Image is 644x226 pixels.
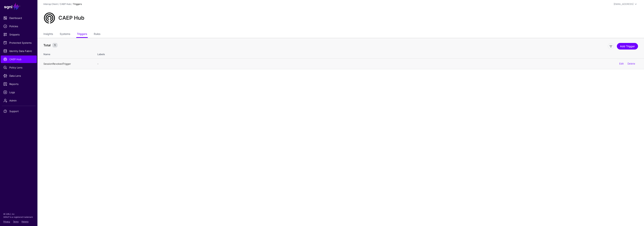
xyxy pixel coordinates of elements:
span: Policy Lens [3,66,34,69]
a: Edit [619,62,624,65]
div: [EMAIL_ADDRESS] [614,2,634,6]
a: SessionRevokedTrigger [43,62,71,65]
span: Policies [3,24,34,28]
a: Privacy [3,220,10,223]
a: CAEP Hub [60,3,71,5]
a: Protected Systems [1,39,37,47]
a: Data Lens [1,72,37,80]
span: Reports [3,82,34,86]
a: Insights [43,31,53,38]
p: © [URL], Inc [3,212,34,215]
a: Patents [22,220,28,223]
div: - [97,62,638,66]
a: Policy Lens [1,64,37,71]
div: / [71,2,73,6]
span: Protected Systems [3,41,34,45]
a: Logs [1,89,37,96]
a: CAEP Hub [1,56,37,63]
strong: Triggers [73,3,82,5]
th: Labels [94,49,644,59]
a: Terms [13,220,19,223]
a: Interop Client [43,3,58,5]
a: Delete [628,62,635,65]
a: Admin [1,97,37,104]
span: CAEP Hub [3,57,34,61]
a: Systems [60,31,70,38]
span: Snippets [3,33,34,36]
a: Reports [1,80,37,88]
span: Logs [3,90,34,94]
a: Policies [1,23,37,30]
span: Data Lens [3,74,34,78]
h2: CAEP Hub [58,15,84,21]
a: Identity Data Fabric [1,47,37,55]
div: / [58,2,60,6]
a: Rules [94,31,100,38]
a: SGNL [2,2,35,11]
a: Add Trigger [617,43,638,50]
a: Snippets [1,31,37,38]
span: Identity Data Fabric [3,49,34,53]
a: Dashboard [1,14,37,22]
span: Admin [3,99,34,102]
a: Triggers [77,31,87,38]
p: SGNL® is a registered trademark [3,215,34,218]
small: 1 [52,43,57,47]
span: Support [3,109,34,113]
th: Name [37,49,94,59]
span: Dashboard [3,16,34,20]
strong: Total [43,43,51,47]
